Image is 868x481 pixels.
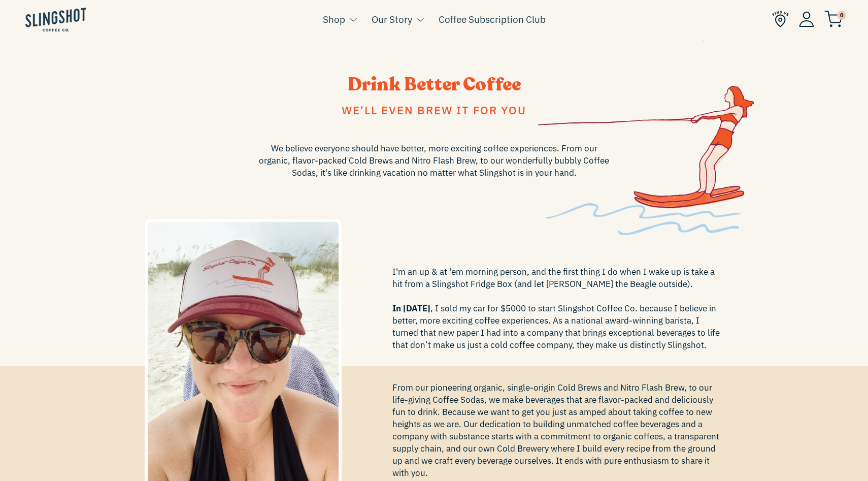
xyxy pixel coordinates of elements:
img: skiabout-1636558702133_426x.png [538,40,754,235]
span: 0 [837,11,846,20]
span: We believe everyone should have better, more exciting coffee experiences. From our organic, flavo... [256,142,612,179]
a: 0 [824,13,843,25]
img: Account [799,11,814,27]
img: Find Us [772,11,789,27]
span: Drink Better Coffee [348,72,521,97]
a: Our Story [372,12,412,27]
span: In [DATE] [392,303,430,314]
a: Coffee Subscription Club [439,12,546,27]
span: We'll even brew it for you [342,103,526,117]
a: Shop [323,12,345,27]
img: cart [824,11,843,27]
span: I'm an up & at 'em morning person, and the first thing I do when I wake up is take a hit from a S... [392,266,724,351]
